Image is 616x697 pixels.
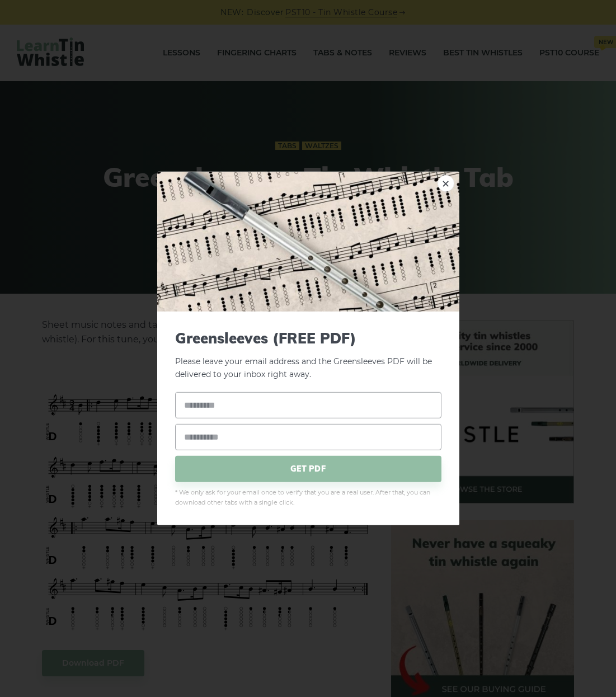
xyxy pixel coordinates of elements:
[175,487,441,507] span: * We only ask for your email once to verify that you are a real user. After that, you can downloa...
[157,172,459,312] img: Tin Whistle Tab Preview
[438,175,454,192] a: ×
[175,329,441,347] span: Greensleeves (FREE PDF)
[175,455,441,482] span: GET PDF
[175,329,441,381] p: Please leave your email address and the Greensleeves PDF will be delivered to your inbox right away.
